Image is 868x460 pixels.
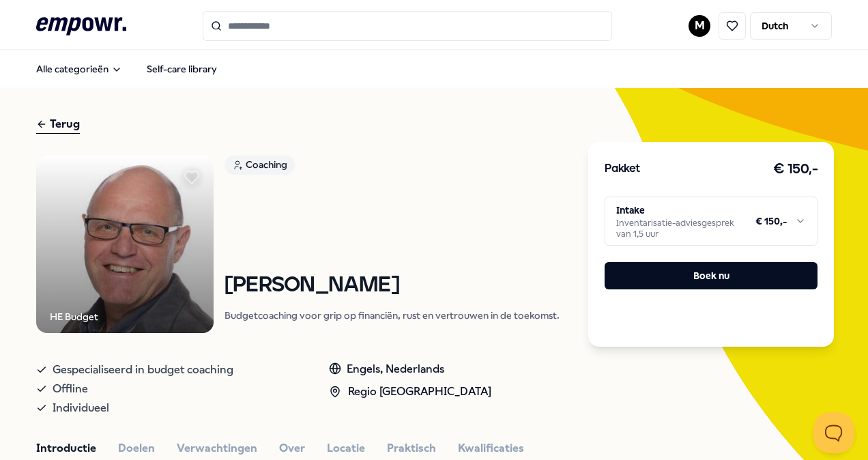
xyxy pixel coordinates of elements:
[225,156,560,179] a: Coaching
[327,440,365,457] button: Locatie
[53,399,109,418] span: Individueel
[118,440,155,457] button: Doelen
[177,440,257,457] button: Verwachtingen
[25,55,228,83] nav: Main
[50,309,98,324] div: HE Budget
[225,308,560,322] p: Budgetcoaching voor grip op financiën, rust en vertrouwen in de toekomst.
[36,115,80,134] div: Terug
[329,360,491,378] div: Engels, Nederlands
[25,55,133,83] button: Alle categorieën
[279,440,305,457] button: Over
[53,360,233,379] span: Gespecialiseerd in budget coaching
[36,440,96,457] button: Introductie
[689,15,710,37] button: M
[605,262,818,289] button: Boek nu
[458,440,524,457] button: Kwalificaties
[773,158,818,180] h3: € 150,-
[329,383,491,401] div: Regio [GEOGRAPHIC_DATA]
[225,274,560,298] h1: [PERSON_NAME]
[53,379,88,399] span: Offline
[36,156,214,333] img: Product Image
[225,156,295,175] div: Coaching
[136,55,228,83] a: Self-care library
[605,160,640,178] h3: Pakket
[387,440,436,457] button: Praktisch
[813,412,854,453] iframe: Help Scout Beacon - Open
[203,11,612,41] input: Search for products, categories or subcategories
